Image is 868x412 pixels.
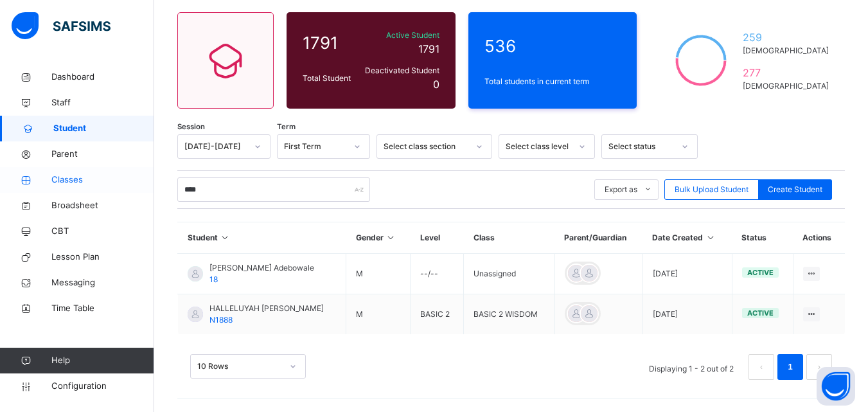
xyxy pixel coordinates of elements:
[743,30,829,45] span: 259
[464,222,554,254] th: Class
[362,30,439,41] span: Active Student
[748,354,774,380] li: 上一页
[433,78,439,91] span: 0
[220,233,231,242] i: Sort in Ascending Order
[277,121,296,132] span: Term
[284,141,346,152] div: First Term
[51,148,154,161] span: Parent
[768,184,822,195] span: Create Student
[53,122,154,135] span: Student
[642,254,732,294] td: [DATE]
[51,199,154,212] span: Broadsheet
[464,254,554,294] td: Unassigned
[346,222,411,254] th: Gender
[346,254,411,294] td: M
[51,302,154,315] span: Time Table
[642,294,732,335] td: [DATE]
[197,361,282,372] div: 10 Rows
[51,276,154,289] span: Messaging
[639,354,743,380] li: Displaying 1 - 2 out of 2
[51,96,154,109] span: Staff
[51,380,154,393] span: Configuration
[743,80,829,92] span: [DEMOGRAPHIC_DATA]
[418,42,439,55] span: 1791
[51,251,154,264] span: Lesson Plan
[747,268,774,277] span: active
[51,71,154,84] span: Dashboard
[484,76,621,87] span: Total students in current term
[484,33,621,58] span: 536
[806,354,832,380] li: 下一页
[12,12,111,39] img: safsims
[51,174,154,186] span: Classes
[784,359,796,375] a: 1
[675,184,748,195] span: Bulk Upload Student
[362,65,439,76] span: Deactivated Student
[384,141,468,152] div: Select class section
[303,30,356,55] span: 1791
[793,222,845,254] th: Actions
[299,69,359,87] div: Total Student
[411,254,464,294] td: --/--
[554,222,642,254] th: Parent/Guardian
[743,65,829,80] span: 277
[209,274,218,284] span: 18
[178,222,346,254] th: Student
[209,262,314,274] span: [PERSON_NAME] Adebowale
[806,354,832,380] button: next page
[464,294,554,335] td: BASIC 2 WISDOM
[51,354,154,367] span: Help
[209,315,233,325] span: N1888
[605,184,637,195] span: Export as
[411,222,464,254] th: Level
[177,121,205,132] span: Session
[642,222,732,254] th: Date Created
[184,141,247,152] div: [DATE]-[DATE]
[385,233,396,242] i: Sort in Ascending Order
[705,233,716,242] i: Sort in Ascending Order
[51,225,154,238] span: CBT
[506,141,571,152] div: Select class level
[748,354,774,380] button: prev page
[411,294,464,335] td: BASIC 2
[209,303,324,314] span: HALLELUYAH [PERSON_NAME]
[817,367,855,406] button: Open asap
[608,141,674,152] div: Select status
[743,45,829,57] span: [DEMOGRAPHIC_DATA]
[777,354,803,380] li: 1
[346,294,411,335] td: M
[747,309,774,318] span: active
[732,222,793,254] th: Status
